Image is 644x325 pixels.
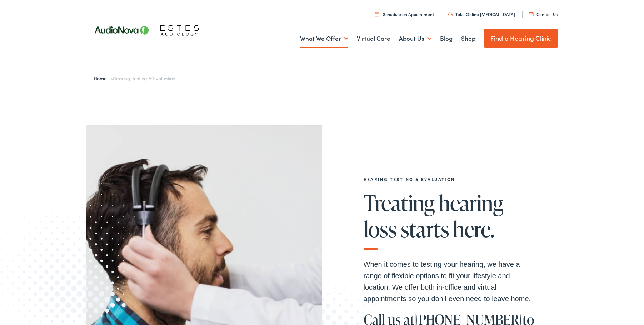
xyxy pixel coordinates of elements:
[364,217,397,241] span: loss
[461,25,475,52] a: Shop
[364,177,535,182] h2: Hearing Testing & Evaluation
[94,75,176,82] span: »
[357,25,390,52] a: Virtual Care
[364,191,435,215] span: Treating
[440,25,453,52] a: Blog
[448,12,453,16] img: utility icon
[94,75,110,82] a: Home
[300,25,348,52] a: What We Offer
[448,11,515,17] a: Take Online [MEDICAL_DATA]
[364,259,535,304] p: When it comes to testing your hearing, we have a range of flexible options to fit your lifestyle ...
[529,11,558,17] a: Contact Us
[113,75,175,82] span: Hearing Testing & Evaluation
[484,29,558,48] a: Find a Hearing Clinic
[529,12,534,16] img: utility icon
[453,217,494,241] span: here.
[399,25,431,52] a: About Us
[375,11,434,17] a: Schedule an Appointment
[439,191,503,215] span: hearing
[401,217,449,241] span: starts
[375,12,379,16] img: utility icon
